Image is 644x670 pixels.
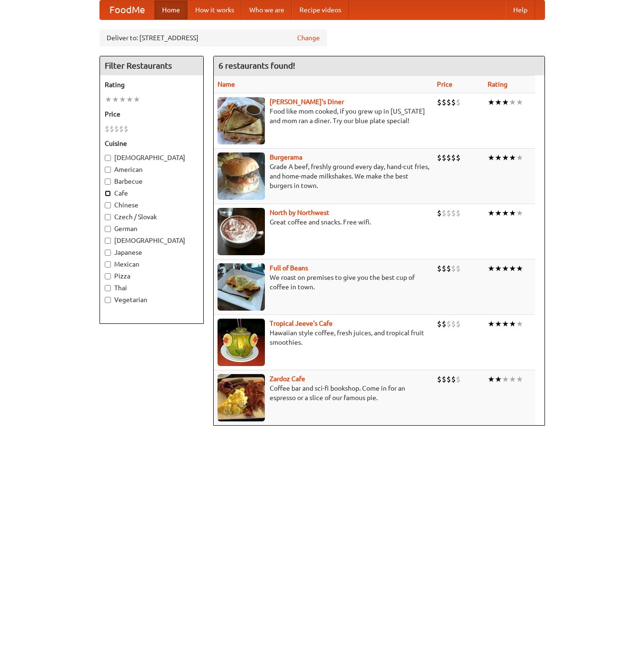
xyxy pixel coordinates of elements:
[105,139,199,148] h5: Cuisine
[495,208,502,218] li: ★
[218,97,265,144] img: sallys.jpg
[218,208,265,255] img: north.jpg
[502,374,509,384] li: ★
[488,80,508,88] a: Rating
[456,319,461,329] li: $
[119,94,126,105] li: ★
[105,190,111,197] input: Cafe
[456,97,461,107] li: $
[105,297,111,303] input: Vegetarian
[509,208,516,218] li: ★
[270,98,344,106] a: [PERSON_NAME]'s Diner
[502,263,509,274] li: ★
[456,152,461,163] li: $
[105,259,199,269] label: Mexican
[154,0,188,19] a: Home
[502,152,509,163] li: ★
[105,80,199,89] h5: Rating
[456,263,461,274] li: $
[495,152,502,163] li: ★
[218,384,429,402] p: Coffee bar and sci-fi bookshop. Come in for an espresso or a slice of our famous pie.
[506,0,535,19] a: Help
[495,374,502,384] li: ★
[516,97,523,107] li: ★
[114,124,119,134] li: $
[488,319,495,329] li: ★
[105,214,111,220] input: Czech / Slovak
[105,124,109,134] li: $
[105,212,199,222] label: Czech / Slovak
[218,374,265,421] img: zardoz.jpg
[105,155,111,161] input: [DEMOGRAPHIC_DATA]
[516,319,523,329] li: ★
[488,374,495,384] li: ★
[105,273,111,279] input: Pizza
[437,319,442,329] li: $
[442,152,446,163] li: $
[488,208,495,218] li: ★
[105,238,111,244] input: [DEMOGRAPHIC_DATA]
[105,261,111,268] input: Mexican
[105,109,199,119] h5: Price
[495,319,502,329] li: ★
[218,80,235,88] a: Name
[488,263,495,274] li: ★
[218,152,265,200] img: burgerama.jpg
[502,319,509,329] li: ★
[105,94,112,105] li: ★
[270,153,302,161] a: Burgerama
[105,153,199,162] label: [DEMOGRAPHIC_DATA]
[218,273,429,292] p: We roast on premises to give you the best cup of coffee in town.
[105,295,199,304] label: Vegetarian
[133,94,140,105] li: ★
[105,188,199,198] label: Cafe
[495,97,502,107] li: ★
[488,152,495,163] li: ★
[105,177,199,186] label: Barbecue
[109,124,114,134] li: $
[218,263,265,311] img: beans.jpg
[105,167,111,173] input: American
[437,97,442,107] li: $
[495,263,502,274] li: ★
[100,0,154,19] a: FoodMe
[446,319,451,329] li: $
[218,162,429,190] p: Grade A beef, freshly ground every day, hand-cut fries, and home-made milkshakes. We make the bes...
[509,263,516,274] li: ★
[451,97,456,107] li: $
[509,152,516,163] li: ★
[451,152,456,163] li: $
[516,152,523,163] li: ★
[188,0,242,19] a: How it works
[456,374,461,384] li: $
[105,226,111,232] input: German
[112,94,119,105] li: ★
[446,208,451,218] li: $
[446,374,451,384] li: $
[218,319,265,366] img: jeeves.jpg
[270,320,333,327] a: Tropical Jeeve's Cafe
[270,264,308,272] a: Full of Beans
[456,208,461,218] li: $
[105,236,199,245] label: [DEMOGRAPHIC_DATA]
[516,374,523,384] li: ★
[105,285,111,291] input: Thai
[451,319,456,329] li: $
[218,217,429,227] p: Great coffee and snacks. Free wifi.
[446,263,451,274] li: $
[509,97,516,107] li: ★
[509,374,516,384] li: ★
[105,202,111,208] input: Chinese
[516,263,523,274] li: ★
[502,208,509,218] li: ★
[218,107,429,125] p: Food like mom cooked, if you grew up in [US_STATE] and mom ran a diner. Try our blue plate special!
[451,263,456,274] li: $
[270,209,329,216] a: North by Northwest
[437,80,453,88] a: Price
[218,328,429,347] p: Hawaiian style coffee, fresh juices, and tropical fruit smoothies.
[105,179,111,185] input: Barbecue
